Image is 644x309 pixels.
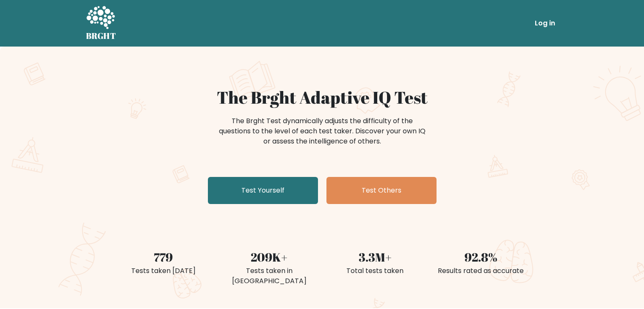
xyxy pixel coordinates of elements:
[326,177,437,204] a: Test Others
[327,266,423,276] div: Total tests taken
[116,87,529,108] h1: The Brght Adaptive IQ Test
[116,248,211,266] div: 779
[327,248,423,266] div: 3.3M+
[433,266,529,276] div: Results rated as accurate
[433,248,529,266] div: 92.8%
[216,116,428,146] div: The Brght Test dynamically adjusts the difficulty of the questions to the level of each test take...
[221,266,317,286] div: Tests taken in [GEOGRAPHIC_DATA]
[86,31,116,41] h5: BRGHT
[116,266,211,276] div: Tests taken [DATE]
[221,248,317,266] div: 209K+
[531,15,558,32] a: Log in
[208,177,318,204] a: Test Yourself
[86,3,116,43] a: BRGHT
